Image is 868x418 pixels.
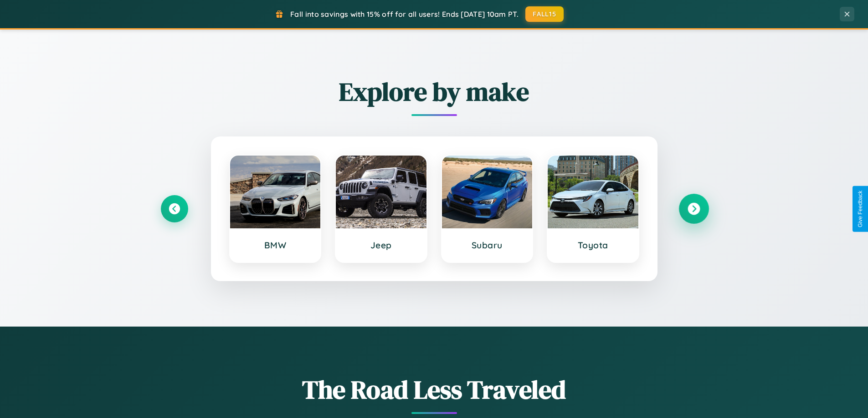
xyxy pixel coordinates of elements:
[451,240,524,251] h3: Subaru
[161,372,708,407] h1: The Road Less Traveled
[345,240,417,251] h3: Jeep
[525,6,564,22] button: FALL15
[290,10,519,19] span: Fall into savings with 15% off for all users! Ends [DATE] 10am PT.
[239,240,312,251] h3: BMW
[857,191,863,227] div: Give Feedback
[557,240,629,251] h3: Toyota
[161,74,708,109] h2: Explore by make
